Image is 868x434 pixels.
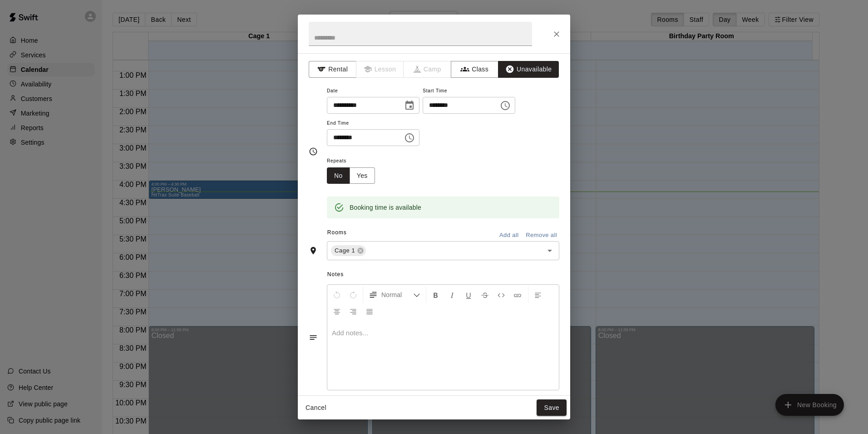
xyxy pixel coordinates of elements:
[327,117,419,130] span: End Time
[356,61,404,78] span: Lessons must be created in the Services page first
[327,85,419,97] span: Date
[309,147,318,156] svg: Timing
[381,290,413,299] span: Normal
[309,246,318,255] svg: Rooms
[327,167,375,184] div: outlined button group
[362,303,377,319] button: Justify Align
[350,167,375,184] button: Yes
[345,287,361,303] button: Redo
[400,129,419,147] button: Choose time, selected time is 5:00 PM
[329,287,345,303] button: Undo
[404,61,451,78] span: Camps can only be created in the Services page
[494,228,523,242] button: Add all
[548,26,565,42] button: Close
[493,287,509,303] button: Insert Code
[350,199,421,216] div: Booking time is available
[327,267,559,282] span: Notes
[345,303,361,319] button: Right Align
[309,61,356,78] button: Rental
[365,287,424,303] button: Formatting Options
[327,229,347,236] span: Rooms
[301,399,330,416] button: Cancel
[523,228,559,242] button: Remove all
[510,287,525,303] button: Insert Link
[451,61,498,78] button: Class
[400,96,419,115] button: Choose date, selected date is Oct 11, 2025
[496,96,514,115] button: Choose time, selected time is 4:30 PM
[444,287,460,303] button: Format Italics
[543,244,556,257] button: Open
[327,155,382,167] span: Repeats
[477,287,493,303] button: Format Strikethrough
[331,245,366,256] div: Cage 1
[537,399,567,416] button: Save
[329,303,345,319] button: Center Align
[461,287,476,303] button: Format Underline
[309,333,318,342] svg: Notes
[423,85,515,97] span: Start Time
[327,167,350,184] button: No
[331,246,359,255] span: Cage 1
[530,287,546,303] button: Left Align
[428,287,444,303] button: Format Bold
[498,61,559,78] button: Unavailable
